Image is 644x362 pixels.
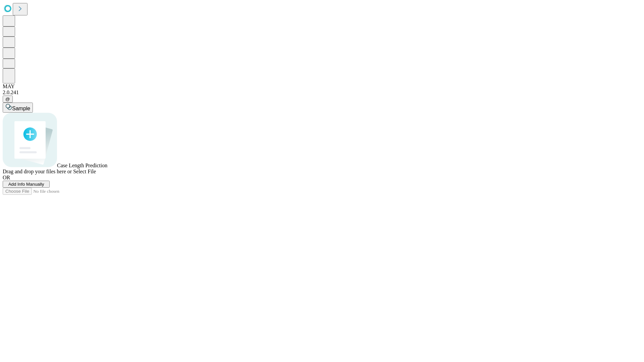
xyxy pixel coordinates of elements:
div: 2.0.241 [3,89,641,96]
span: Select File [73,169,96,174]
span: Case Length Prediction [57,163,107,168]
button: @ [3,96,13,103]
span: Add Info Manually [8,182,44,187]
button: Sample [3,103,33,113]
button: Add Info Manually [3,181,50,188]
div: MAY [3,83,641,89]
span: Sample [12,106,30,111]
span: OR [3,175,10,180]
span: @ [5,97,10,102]
span: Drag and drop your files here or [3,169,72,174]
